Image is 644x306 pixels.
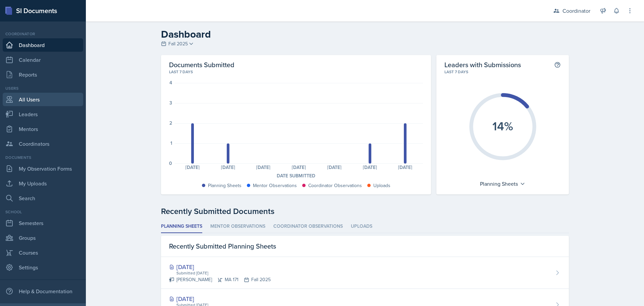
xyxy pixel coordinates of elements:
[351,220,372,233] li: Uploads
[3,231,83,245] a: Groups
[308,182,362,189] div: Coordinator Observations
[352,165,388,170] div: [DATE]
[3,216,83,230] a: Semesters
[373,182,390,189] div: Uploads
[3,209,83,215] div: School
[562,7,590,15] div: Coordinator
[3,261,83,274] a: Settings
[161,205,569,217] div: Recently Submitted Documents
[210,165,246,170] div: [DATE]
[169,161,172,166] div: 0
[3,285,83,298] div: Help & Documentation
[169,294,286,303] div: [DATE]
[253,182,297,189] div: Mentor Observations
[492,117,513,135] text: 14%
[3,155,83,161] div: Documents
[161,236,569,257] div: Recently Submitted Planning Sheets
[169,172,423,179] div: Date Submitted
[444,60,521,69] h2: Leaders with Submissions
[170,141,172,145] div: 1
[3,177,83,190] a: My Uploads
[169,80,172,85] div: 4
[3,122,83,136] a: Mentors
[208,182,241,189] div: Planning Sheets
[169,60,423,69] h2: Documents Submitted
[3,246,83,259] a: Courses
[3,137,83,150] a: Coordinators
[444,69,561,75] div: Last 7 days
[3,68,83,81] a: Reports
[161,28,569,40] h2: Dashboard
[281,165,317,170] div: [DATE]
[477,178,529,189] div: Planning Sheets
[3,191,83,205] a: Search
[169,69,423,75] div: Last 7 days
[246,165,281,170] div: [DATE]
[3,31,83,37] div: Coordinator
[273,220,343,233] li: Coordinator Observations
[3,107,83,121] a: Leaders
[161,257,569,289] a: [DATE] Submitted [DATE] [PERSON_NAME]MA 171Fall 2025
[3,162,83,175] a: My Observation Forms
[210,220,265,233] li: Mentor Observations
[3,93,83,106] a: All Users
[169,121,172,125] div: 2
[161,220,202,233] li: Planning Sheets
[317,165,352,170] div: [DATE]
[169,262,271,271] div: [DATE]
[3,53,83,67] a: Calendar
[176,270,271,276] div: Submitted [DATE]
[168,40,188,47] span: Fall 2025
[3,38,83,52] a: Dashboard
[169,276,271,283] div: [PERSON_NAME] MA 171 Fall 2025
[175,165,210,170] div: [DATE]
[169,100,172,105] div: 3
[388,165,423,170] div: [DATE]
[3,85,83,91] div: Users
